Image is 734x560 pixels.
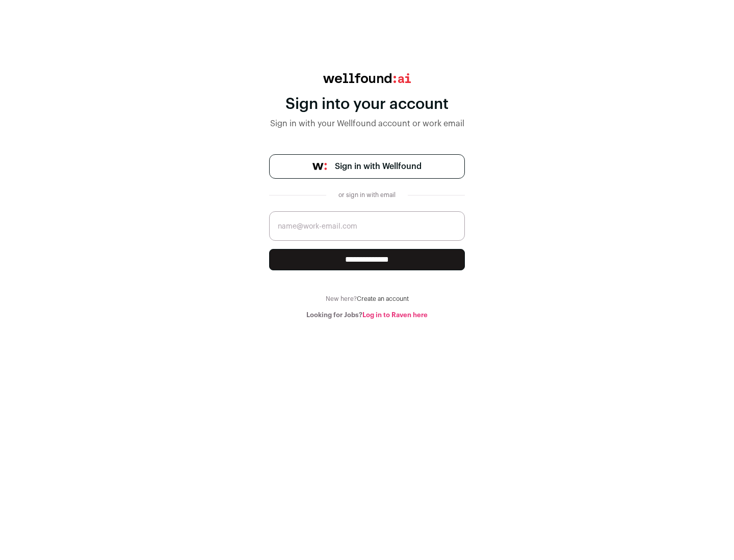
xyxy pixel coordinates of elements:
[269,211,465,241] input: name@work-email.com
[269,95,465,114] div: Sign into your account
[323,73,411,83] img: wellfound:ai
[334,191,400,199] div: or sign in with email
[357,296,409,302] a: Create an account
[362,312,428,318] a: Log in to Raven here
[269,295,465,303] div: New here?
[269,118,465,130] div: Sign in with your Wellfound account or work email
[312,163,327,170] img: wellfound-symbol-flush-black-fb3c872781a75f747ccb3a119075da62bfe97bd399995f84a933054e44a575c4.png
[335,160,422,173] span: Sign in with Wellfound
[269,154,465,179] a: Sign in with Wellfound
[269,311,465,319] div: Looking for Jobs?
